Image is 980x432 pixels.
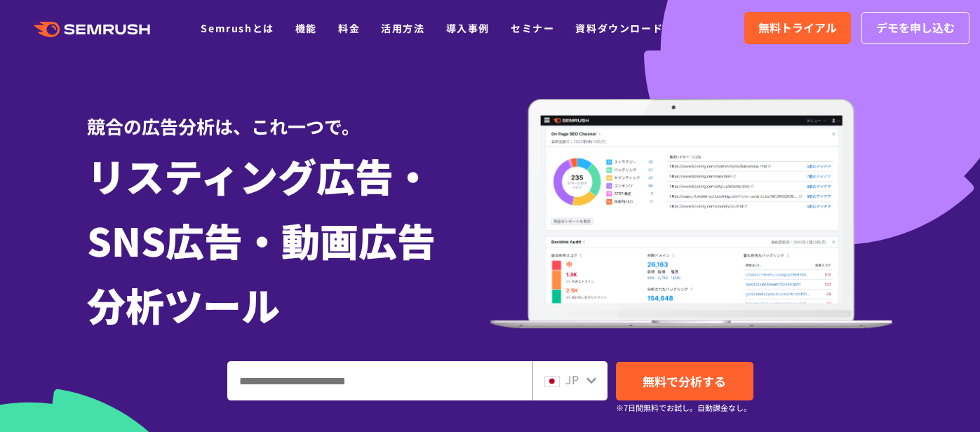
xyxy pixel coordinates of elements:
[201,21,274,35] a: Semrushとは
[338,21,360,35] a: 料金
[575,21,663,35] a: 資料ダウンロード
[87,91,490,140] div: 競合の広告分析は、これ一つで。
[446,21,490,35] a: 導入事例
[744,12,851,44] a: 無料トライアル
[758,19,837,37] span: 無料トライアル
[861,12,969,44] a: デモを申し込む
[565,371,579,388] span: JP
[876,19,955,37] span: デモを申し込む
[616,362,753,400] a: 無料で分析する
[295,21,317,35] a: 機能
[511,21,554,35] a: セミナー
[381,21,424,35] a: 活用方法
[643,372,726,390] span: 無料で分析する
[87,143,490,337] h1: リスティング広告・ SNS広告・動画広告 分析ツール
[616,401,751,414] small: ※7日間無料でお試し。自動課金なし。
[228,362,532,400] input: ドメイン、キーワードまたはURLを入力してください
